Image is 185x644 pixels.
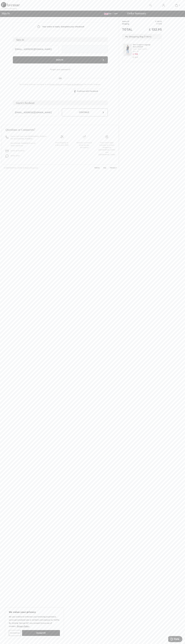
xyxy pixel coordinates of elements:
[11,135,47,140] p: Call us Toll-Free from [GEOGRAPHIC_DATA] or the US at
[75,142,93,149] div: Delivery is a breeze since we pay the duties!
[98,142,116,156] div: Free return label included for orders shipped to [GEOGRAPHIC_DATA] and [GEOGRAPHIC_DATA]
[83,135,86,138] img: Delivery is a breeze since we pay the duties!
[114,13,118,15] span: EN
[13,83,108,86] div: By clicking Continue, you agree to our and the of the Loyalty Program.
[133,44,161,48] a: Slim Cropped Leggings Style 252229
[13,45,59,53] input: E-mail
[160,4,167,7] a: Sign In
[13,22,108,31] div: Your order is ready. Complete your checkout!
[2,12,10,15] span: Sign In
[9,615,60,628] p: We use cookies to enhance your browsing experience, serve personalized ads or content, and analyz...
[13,56,108,63] button: Sign In
[128,21,129,22] span: 1
[6,149,8,152] img: email
[18,138,32,140] a: [PHONE_NUMBER]
[140,20,162,23] td: ₤ 118.00
[122,34,162,39] div: My Shopping Bag (1 Item)
[53,142,71,146] div: Free shipping on orders over ₤120
[162,4,165,7] img: My Info
[6,155,8,157] img: chat
[133,56,138,59] s: ₤ 169
[77,90,98,92] span: Continue with Facebook
[140,23,162,25] td: ₤ 14.95
[67,83,82,85] a: Terms & Conditions
[4,167,38,169] div: © [GEOGRAPHIC_DATA] All Rights Reserved
[60,135,63,138] img: Free shipping on orders over &#8356;120
[9,630,21,636] button: Customize
[62,108,108,116] button: Continue
[9,610,60,614] p: We value your privacy
[170,4,183,7] a: 1
[179,4,180,6] span: 1
[58,77,63,80] span: OR
[122,23,140,25] td: Shipping
[133,48,161,53] div: Color: Blue/vanilla Size: 10
[175,4,178,7] img: My Bag
[149,4,152,7] img: search the website
[105,135,108,138] img: Free shipping on orders over &#8356;120
[11,150,24,152] a: [email protected]
[124,12,183,15] div: Order Summary
[17,625,29,628] a: Privacy Policy
[50,68,70,71] a: Forgot your password?
[13,100,108,105] h3: Guest Checkout
[91,167,100,169] a: Terms
[5,608,63,639] div: We value your privacy
[6,136,8,139] img: call
[140,25,162,34] td: ₤ 132.95
[50,83,61,85] a: Privacy Policy
[107,167,117,169] a: Privacy
[100,167,106,169] a: FAQ
[168,636,182,643] iframe: Opens a widget where you can find more information
[13,37,108,42] h3: Sign In
[123,44,132,56] img: Slim Cropped Leggings Style 252229
[6,128,115,131] h3: Questions or Comments?
[133,53,138,55] span: ₤ 118
[22,630,60,636] button: Accept All
[104,13,108,15] img: UK Pound
[1,2,20,7] img: 1ère Avenue
[13,108,59,116] input: E-mail
[104,13,113,15] span: GBP
[11,142,47,147] p: Dial [PHONE_NUMBER] From All Other Countries
[12,89,63,94] iframe: Sign in with Google Button
[64,89,108,94] a: Continue with Facebook
[122,25,140,34] td: Total
[122,20,140,23] td: Items ( )
[1,7,17,10] div: < Continue Shopping
[11,155,20,157] span: Online Chat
